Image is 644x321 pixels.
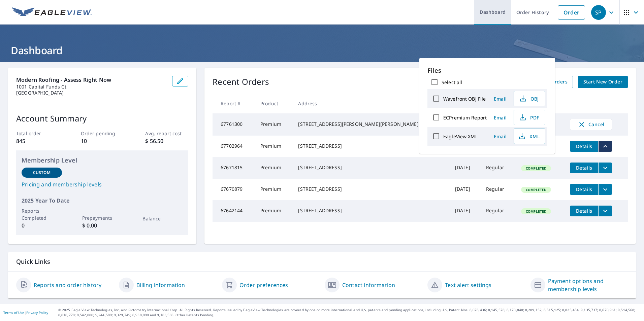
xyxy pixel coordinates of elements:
p: 10 [81,137,124,145]
a: Terms of Use [3,310,24,315]
td: Premium [255,157,293,179]
a: Billing information [136,281,185,289]
p: Custom [33,170,51,176]
td: 67671815 [213,157,255,179]
td: Premium [255,179,293,200]
a: Contact information [342,281,395,289]
button: filesDropdownBtn-67670879 [598,184,612,195]
td: 67702964 [213,136,255,157]
p: Modern Roofing - Assess Right Now [16,76,167,84]
span: Start New Order [583,78,622,86]
button: Email [489,131,511,142]
a: Text alert settings [445,281,491,289]
span: Completed [522,187,550,192]
button: detailsBtn-67642144 [570,206,598,216]
a: Order [558,5,585,20]
button: Cancel [570,119,612,130]
button: Email [489,112,511,123]
p: Total order [16,130,59,137]
p: 0 [22,221,62,229]
p: $ 56.50 [145,137,188,145]
a: Order preferences [239,281,288,289]
label: Select all [442,79,462,85]
span: Details [574,143,594,149]
p: | [3,311,48,315]
p: Quick Links [16,257,628,266]
p: Reports Completed [22,207,62,221]
p: 1001 Capital Funds Ct [16,84,167,90]
button: detailsBtn-67671815 [570,163,598,173]
td: [DATE] [450,179,481,200]
p: © 2025 Eagle View Technologies, Inc. and Pictometry International Corp. All Rights Reserved. Repo... [58,308,641,318]
td: 67761300 [213,113,255,136]
p: Prepayments [82,214,123,221]
td: Regular [481,179,516,200]
div: [STREET_ADDRESS] [298,207,444,214]
a: Reports and order history [34,281,101,289]
a: Start New Order [578,76,628,88]
label: Wavefront OBJ File [443,96,486,102]
td: 67642144 [213,200,255,222]
div: [STREET_ADDRESS][PERSON_NAME][PERSON_NAME] [298,121,444,128]
button: detailsBtn-67670879 [570,184,598,195]
button: PDF [514,110,545,125]
span: Details [574,208,594,214]
td: 67670879 [213,179,255,200]
span: Completed [522,166,550,171]
p: [GEOGRAPHIC_DATA] [16,90,167,96]
span: Email [492,133,508,140]
p: 2025 Year To Date [22,197,183,205]
span: Details [574,186,594,192]
span: Completed [522,209,550,214]
a: Privacy Policy [26,310,48,315]
p: Membership Level [22,156,183,165]
td: [DATE] [450,200,481,222]
div: SP [591,5,606,20]
td: Premium [255,136,293,157]
p: Balance [142,215,183,222]
span: Email [492,96,508,102]
p: Avg. report cost [145,130,188,137]
td: Premium [255,113,293,136]
a: Pricing and membership levels [22,180,183,188]
th: Address [293,94,449,113]
span: PDF [518,113,540,121]
th: Report # [213,94,255,113]
td: Regular [481,200,516,222]
label: ECPremium Report [443,114,487,121]
button: Email [489,94,511,104]
p: 845 [16,137,59,145]
a: Payment options and membership levels [548,277,628,293]
p: Order pending [81,130,124,137]
div: [STREET_ADDRESS] [298,186,444,192]
td: Regular [481,157,516,179]
span: OBJ [518,95,540,103]
button: XML [514,129,545,144]
label: EagleView XML [443,133,478,140]
td: Premium [255,200,293,222]
div: [STREET_ADDRESS] [298,164,444,171]
p: Recent Orders [213,76,269,88]
button: detailsBtn-67702964 [570,141,598,152]
span: XML [518,132,540,140]
th: Product [255,94,293,113]
img: EV Logo [12,7,92,17]
span: Cancel [577,120,605,129]
span: Email [492,114,508,121]
button: filesDropdownBtn-67671815 [598,163,612,173]
p: Files [427,66,547,75]
p: $ 0.00 [82,221,123,229]
button: filesDropdownBtn-67642144 [598,206,612,216]
p: Account Summary [16,112,188,124]
button: filesDropdownBtn-67702964 [598,141,612,152]
h1: Dashboard [8,43,636,57]
span: Details [574,165,594,171]
button: OBJ [514,91,545,106]
div: [STREET_ADDRESS] [298,143,444,149]
td: [DATE] [450,157,481,179]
